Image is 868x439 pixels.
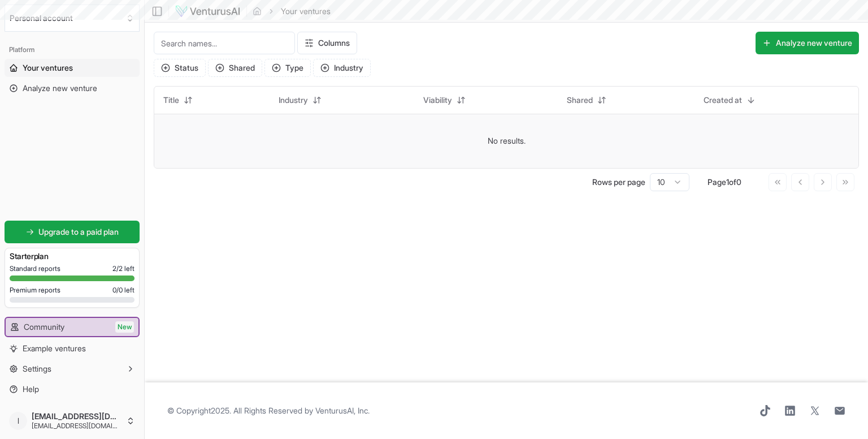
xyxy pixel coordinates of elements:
button: Title [157,91,199,109]
span: Title [163,94,179,106]
a: Upgrade to a paid plan [5,221,140,243]
a: Help [5,380,140,398]
span: Help [23,384,39,395]
span: Industry [279,94,308,106]
span: Analyze new venture [23,83,97,94]
p: Rows per page [592,177,645,188]
span: 0 / 0 left [112,286,134,295]
button: Shared [560,91,613,109]
span: Premium reports [10,286,60,295]
button: Analyze new venture [756,32,859,54]
span: New [115,321,134,333]
span: Page [708,177,726,187]
span: Community [24,321,64,333]
input: Search names... [154,32,295,54]
span: Standard reports [10,264,60,273]
button: Type [264,59,311,77]
h3: Starter plan [10,251,134,262]
a: Your ventures [5,59,140,77]
span: Viability [423,94,452,106]
span: 0 [736,177,741,187]
button: Viability [416,91,472,109]
span: Upgrade to a paid plan [38,226,119,238]
span: [EMAIL_ADDRESS][DOMAIN_NAME] [32,411,121,421]
button: Industry [313,59,371,77]
span: [EMAIL_ADDRESS][DOMAIN_NAME] [32,421,121,431]
a: VenturusAI, Inc [315,406,368,415]
span: Shared [567,94,593,106]
span: 2 / 2 left [112,264,134,273]
button: Shared [208,59,262,77]
span: Your ventures [23,62,73,74]
button: Status [154,59,206,77]
span: l [9,412,27,430]
a: Example ventures [5,339,140,358]
button: l[EMAIL_ADDRESS][DOMAIN_NAME][EMAIL_ADDRESS][DOMAIN_NAME] [5,407,140,434]
button: Settings [5,360,140,378]
a: CommunityNew [6,318,138,336]
span: Settings [23,363,51,375]
td: No results. [154,114,858,168]
button: Columns [297,32,357,54]
div: Platform [5,41,140,59]
a: Analyze new venture [5,79,140,97]
span: of [729,177,736,187]
span: Created at [704,94,742,106]
span: Example ventures [23,343,86,354]
span: © Copyright 2025 . All Rights Reserved by . [167,405,370,416]
button: Industry [272,91,328,109]
span: 1 [726,177,729,187]
button: Created at [697,91,762,109]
